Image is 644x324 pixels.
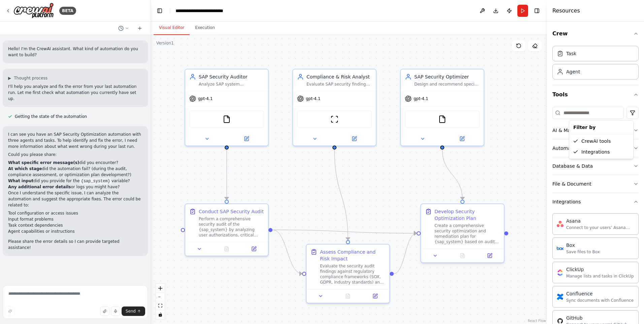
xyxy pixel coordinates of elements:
span: gpt-4.1 [198,96,213,101]
button: Open in side panel [335,135,373,143]
g: Edge from e655bc33-1789-4fe8-8428-98377947647f to 45d8b082-a38b-444e-976c-4ec4becbf933 [394,230,417,277]
div: Evaluate the security audit findings against regulatory compliance frameworks (SOX, GDPR, industr... [320,263,385,285]
div: Perform a comprehensive security audit of the {sap_system} by analyzing user authorizations, crit... [199,216,264,238]
button: toggle interactivity [156,310,165,319]
img: ScrapeWebsiteTool [330,115,339,123]
div: Evaluate SAP security findings against industry standards and compliance frameworks like SOX, GDP... [307,82,372,87]
button: Open in side panel [478,252,501,260]
span: gpt-4.1 [306,96,320,101]
button: fit view [156,301,165,310]
g: Edge from e9fba466-04c5-4be4-9592-baa71983b872 to b1288ef4-1fb8-43a8-85e7-9faa728695e3 [223,150,230,200]
g: Edge from b1288ef4-1fb8-43a8-85e7-9faa728695e3 to 45d8b082-a38b-444e-976c-4ec4becbf933 [272,227,417,237]
div: SAP Security Auditor [199,73,264,80]
button: No output available [334,292,362,300]
a: React Flow attribution [528,319,546,323]
button: Open in side panel [363,292,387,300]
button: zoom in [156,284,165,293]
div: Compliance & Risk Analyst [307,73,372,80]
g: Edge from 4714ce0a-ab81-4651-a989-b7e9bf6f447c to e655bc33-1789-4fe8-8428-98377947647f [331,150,351,240]
button: Open in side panel [227,135,265,143]
div: Assess Compliance and Risk Impact [320,249,385,262]
span: gpt-4.1 [414,96,428,101]
button: No output available [213,245,241,253]
button: Open in side panel [443,135,481,143]
div: Analyze SAP system configurations, user authorizations, and security settings to identify potenti... [199,82,264,87]
div: Develop Security Optimization Plan [434,208,500,222]
div: React Flow controls [156,284,165,319]
div: Filter by [571,122,632,133]
button: Open in side panel [242,245,265,253]
button: zoom out [156,293,165,301]
div: Create a comprehensive security optimization and remediation plan for {sap_system} based on audit... [434,223,500,245]
div: Integrations [571,147,632,157]
g: Edge from 76a445c6-cb4d-4c98-9980-cc9070fa3a78 to 45d8b082-a38b-444e-976c-4ec4becbf933 [439,150,466,200]
div: SAP Security Optimizer [414,73,480,80]
img: FileReadTool [438,115,446,123]
button: No output available [448,252,477,260]
div: CrewAI tools [571,136,632,147]
div: Conduct SAP Security Audit [199,208,264,215]
g: Edge from b1288ef4-1fb8-43a8-85e7-9faa728695e3 to e655bc33-1789-4fe8-8428-98377947647f [272,227,302,277]
img: FileReadTool [223,115,231,123]
div: Design and recommend specific security optimization strategies for {sap_system} based on audit fi... [414,82,480,87]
